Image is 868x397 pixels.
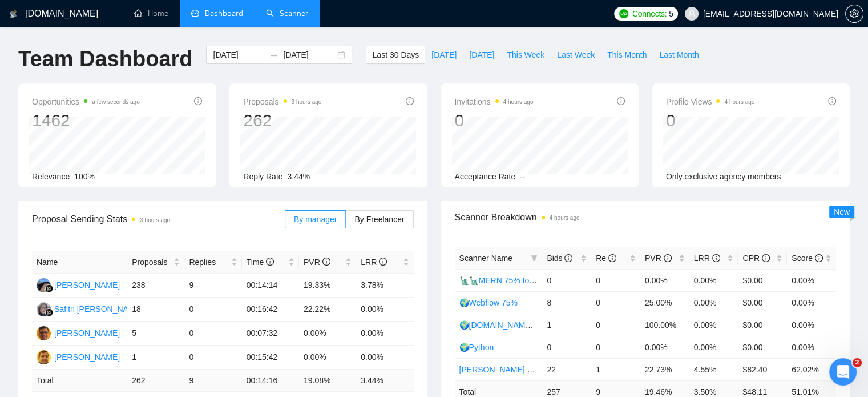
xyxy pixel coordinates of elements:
td: 25.00% [640,291,689,314]
td: 0 [591,291,640,314]
div: 0 [455,110,534,131]
td: 00:16:42 [242,298,299,322]
a: SU[PERSON_NAME] [37,352,120,361]
td: 0.00% [689,269,738,291]
td: 4.55% [689,358,738,380]
th: Name [32,251,127,274]
a: [PERSON_NAME] Shopify 75% to 100% [459,365,604,374]
td: $0.00 [738,269,787,291]
button: Last Month [653,46,705,64]
span: info-circle [608,254,616,262]
td: Total [32,370,127,392]
span: info-circle [762,254,770,262]
span: Bids [547,254,572,263]
td: 22.73% [640,358,689,380]
img: SA [37,326,51,340]
span: Proposals [132,256,171,268]
td: 0.00% [689,314,738,336]
span: info-circle [194,97,202,105]
button: Last Week [551,46,601,64]
time: 3 hours ago [292,99,322,105]
span: info-circle [379,258,387,266]
td: 0 [542,336,591,358]
button: This Week [500,46,551,64]
span: info-circle [617,97,625,105]
td: 0.00% [787,314,836,336]
th: Proposals [127,251,184,274]
span: Last Week [557,49,595,61]
a: 🌍Python [459,343,494,352]
td: 0.00% [356,298,413,322]
span: Opportunities [32,95,140,109]
td: 0.00% [640,336,689,358]
td: 0 [184,346,241,370]
span: Connects: [632,7,667,20]
a: searchScanner [266,9,308,18]
time: 4 hours ago [503,99,534,105]
td: 0.00% [787,291,836,314]
span: By Freelancer [354,215,404,224]
span: Score [792,254,822,263]
td: 0.00% [787,269,836,291]
span: [DATE] [469,49,494,61]
span: info-circle [815,254,823,262]
div: [PERSON_NAME] [54,327,120,339]
span: Scanner Name [459,254,512,263]
a: 🌍[DOMAIN_NAME] for Kamran [459,320,575,330]
div: 0 [666,110,755,131]
span: New [834,207,850,216]
time: 4 hours ago [550,215,580,221]
td: 1 [542,314,591,336]
td: 0.00% [299,346,356,370]
span: 3.44% [288,172,310,181]
span: swap-right [269,50,278,59]
td: 0 [184,322,241,346]
td: 00:07:32 [242,322,299,346]
span: setting [846,9,863,18]
td: 0.00% [787,336,836,358]
td: 3.78% [356,274,413,298]
span: Proposals [243,95,321,109]
td: 9 [184,370,241,392]
td: $0.00 [738,291,787,314]
span: Only exclusive agency members [666,172,781,181]
td: 19.33% [299,274,356,298]
td: $0.00 [738,336,787,358]
td: 8 [542,291,591,314]
span: By manager [294,215,337,224]
td: 0 [542,269,591,291]
td: 9 [184,274,241,298]
a: AA[PERSON_NAME] [37,280,120,289]
span: Invitations [455,95,534,109]
span: PVR [645,254,672,263]
img: logo [10,5,18,23]
a: homeHome [134,9,168,18]
span: PVR [304,258,330,267]
input: Start date [213,49,265,61]
td: 00:14:16 [242,370,299,392]
div: Safitri [PERSON_NAME] [54,303,143,315]
span: -- [520,172,525,181]
td: 0.00% [356,346,413,370]
span: info-circle [828,97,836,105]
td: 0.00% [356,322,413,346]
td: 262 [127,370,184,392]
button: [DATE] [425,46,463,64]
span: LRR [361,258,387,267]
a: SLSafitri [PERSON_NAME] [37,304,143,313]
span: info-circle [406,97,414,105]
td: 0 [591,269,640,291]
td: 0 [591,314,640,336]
span: Profile Views [666,95,755,109]
img: SL [37,302,51,316]
td: 5 [127,322,184,346]
span: info-circle [664,254,672,262]
td: 00:15:42 [242,346,299,370]
h1: Team Dashboard [18,46,192,73]
span: info-circle [712,254,720,262]
a: 🗽🗽MERN 75% to 100% [459,276,552,285]
th: Replies [184,251,241,274]
td: 0.00% [689,291,738,314]
a: SA[PERSON_NAME] [37,328,120,337]
td: 22 [542,358,591,380]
